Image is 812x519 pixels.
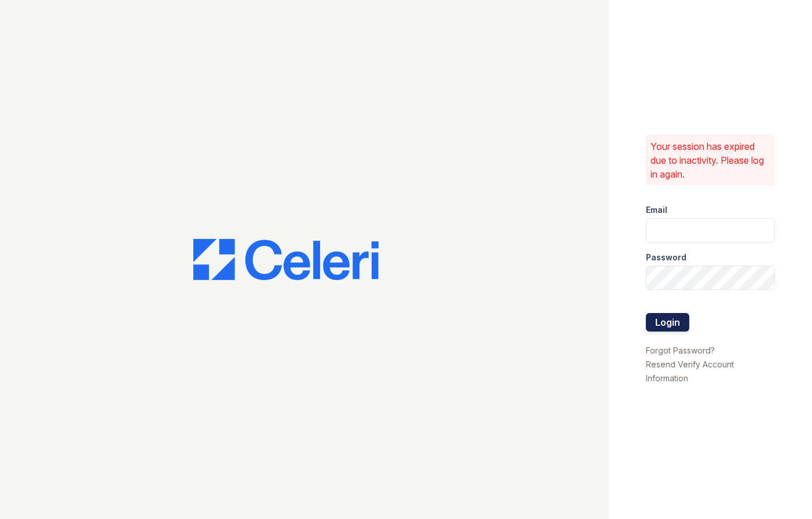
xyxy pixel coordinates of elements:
p: Your session has expired due to inactivity. Please log in again. [651,139,770,181]
a: Resend Verify Account Information [646,359,734,383]
label: Password [646,252,686,263]
label: Email [646,204,667,216]
img: CE_Logo_Blue-a8612792a0a2168367f1c8372b55b34899dd931a85d93a1a3d3e32e68fde9ad4.png [193,239,379,281]
a: Forgot Password? [646,345,715,355]
button: Login [646,313,689,332]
